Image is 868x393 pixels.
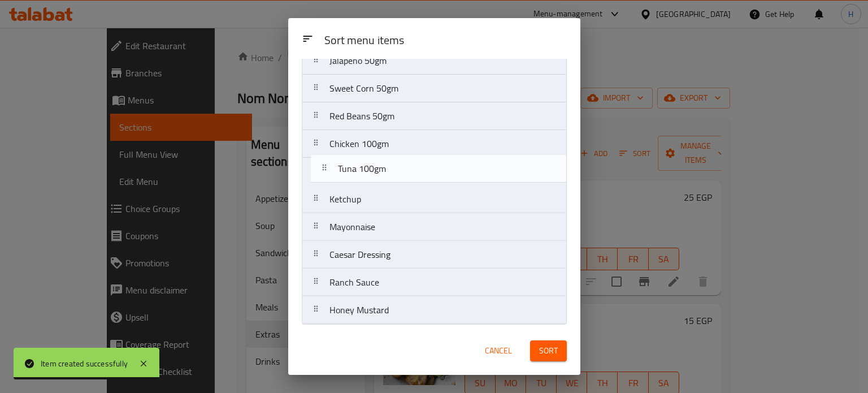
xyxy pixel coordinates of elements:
button: Cancel [480,340,517,361]
div: Sort menu items [320,28,571,54]
button: Sort [530,340,567,361]
span: Cancel [485,344,512,358]
div: Item created successfully [41,357,128,370]
span: Sort [539,344,558,358]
